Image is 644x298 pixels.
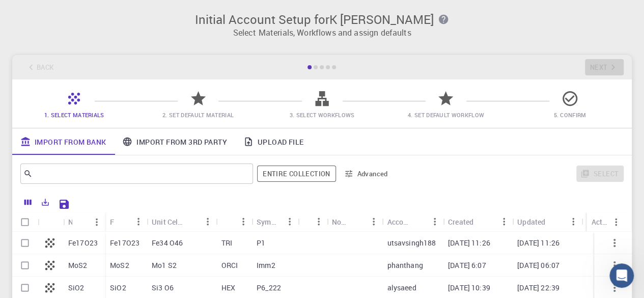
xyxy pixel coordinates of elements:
[427,213,443,230] button: Menu
[110,283,126,293] p: SiO2
[410,213,427,230] button: Sort
[110,260,129,270] p: MoS2
[473,213,490,230] button: Sort
[105,212,147,232] div: Formula
[183,213,200,230] button: Sort
[152,212,183,232] div: Unit Cell Formula
[114,128,235,155] a: Import From 3rd Party
[18,26,626,39] p: Select Materials, Workflows and assign defaults
[382,212,443,232] div: Account
[387,283,416,293] p: alysaeed
[18,12,626,26] h3: Initial Account Setup for K [PERSON_NAME]
[448,212,473,232] div: Created
[257,212,282,232] div: Symmetry
[68,238,98,248] p: Fe17O23
[110,238,139,248] p: Fe17O23
[221,260,238,270] p: ORCI
[221,238,232,248] p: TRI
[512,212,581,232] div: Updated
[152,260,177,270] p: Mo1 S2
[68,260,88,270] p: MoS2
[68,283,85,293] p: SiO2
[221,283,235,293] p: HEX
[44,111,104,119] span: 1. Select Materials
[12,128,114,155] a: Import From Bank
[387,212,410,232] div: Account
[332,212,349,232] div: Non-periodic
[290,111,355,119] span: 3. Select Workflows
[114,213,130,230] button: Sort
[517,238,559,248] p: [DATE] 11:26
[586,212,624,232] div: Actions
[257,283,281,293] p: P6_222
[54,194,74,214] button: Save Explorer Settings
[235,213,251,230] button: Menu
[608,214,624,230] button: Menu
[366,213,382,230] button: Menu
[162,111,234,119] span: 2. Set Default Material
[408,111,484,119] span: 4. Set Default Workflow
[517,212,545,232] div: Updated
[130,213,147,230] button: Menu
[257,166,335,182] button: Entire collection
[517,283,559,293] p: [DATE] 22:39
[251,212,298,232] div: Symmetry
[565,213,581,230] button: Menu
[68,212,72,232] div: Name
[387,238,436,248] p: utsavsingh188
[443,212,512,232] div: Created
[387,260,423,270] p: phanthang
[152,238,183,248] p: Fe34 O46
[63,212,105,232] div: Name
[19,194,37,210] button: Columns
[517,260,559,270] p: [DATE] 06:07
[257,238,265,248] p: P1
[349,213,366,230] button: Sort
[20,7,57,16] span: Support
[37,194,54,210] button: Export
[592,212,608,232] div: Actions
[340,166,393,182] button: Advanced
[221,213,237,230] button: Sort
[235,128,312,155] a: Upload File
[38,212,63,232] div: Icon
[147,212,216,232] div: Unit Cell Formula
[609,263,634,288] iframe: Intercom live chat
[553,111,586,119] span: 5. Confirm
[545,213,562,230] button: Sort
[496,213,512,230] button: Menu
[448,283,490,293] p: [DATE] 10:39
[152,283,174,293] p: Si3 O6
[311,213,327,230] button: Menu
[448,238,490,248] p: [DATE] 11:26
[72,214,89,230] button: Sort
[448,260,486,270] p: [DATE] 6:07
[282,213,298,230] button: Menu
[216,212,251,232] div: Lattice
[89,214,105,230] button: Menu
[298,212,326,232] div: Tags
[327,212,382,232] div: Non-periodic
[200,213,216,230] button: Menu
[257,260,275,270] p: Imm2
[257,166,335,182] span: Filter throughout whole library including sets (folders)
[110,212,114,232] div: Formula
